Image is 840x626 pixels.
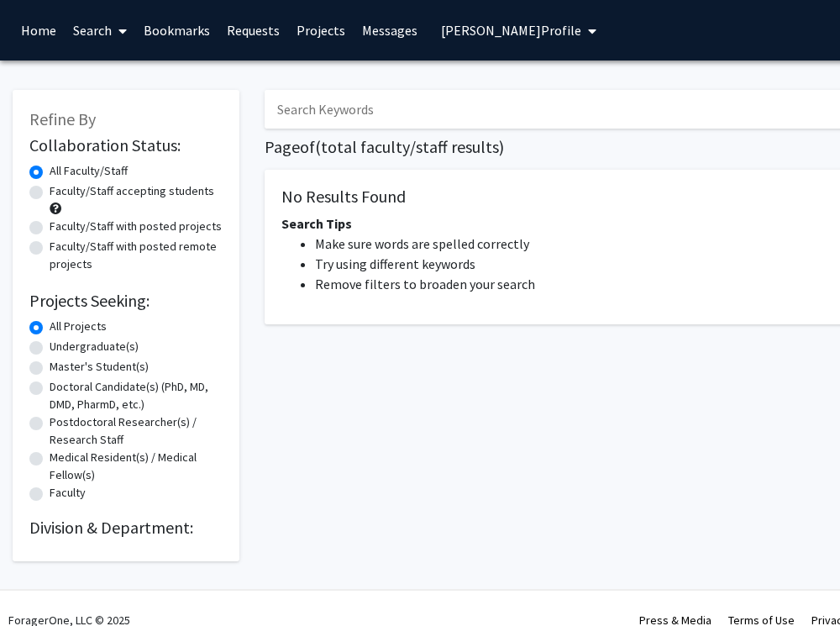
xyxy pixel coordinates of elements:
[281,215,352,232] span: Search Tips
[29,135,223,155] h2: Collaboration Status:
[441,22,581,39] span: [PERSON_NAME] Profile
[65,1,135,60] a: Search
[50,182,214,200] label: Faculty/Staff accepting students
[218,1,288,60] a: Requests
[354,1,426,60] a: Messages
[135,1,218,60] a: Bookmarks
[50,238,223,273] label: Faculty/Staff with posted remote projects
[288,1,354,60] a: Projects
[50,162,128,180] label: All Faculty/Staff
[50,449,223,484] label: Medical Resident(s) / Medical Fellow(s)
[29,108,96,129] span: Refine By
[50,484,86,502] label: Faculty
[29,518,223,538] h2: Division & Department:
[50,338,139,355] label: Undergraduate(s)
[50,378,223,413] label: Doctoral Candidate(s) (PhD, MD, DMD, PharmD, etc.)
[50,358,149,376] label: Master's Student(s)
[50,318,107,335] label: All Projects
[29,291,223,311] h2: Projects Seeking:
[50,218,222,235] label: Faculty/Staff with posted projects
[13,1,65,60] a: Home
[769,550,827,613] iframe: Chat
[50,413,223,449] label: Postdoctoral Researcher(s) / Research Staff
